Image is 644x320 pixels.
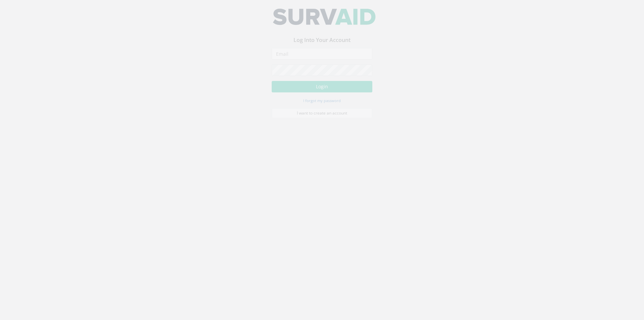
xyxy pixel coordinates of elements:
[303,103,341,108] small: I forgot my password
[272,86,372,97] button: Login
[303,102,341,108] a: I forgot my password
[272,53,372,64] input: Email
[272,42,372,48] h3: Log Into Your Account
[272,113,372,123] a: I want to create an account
